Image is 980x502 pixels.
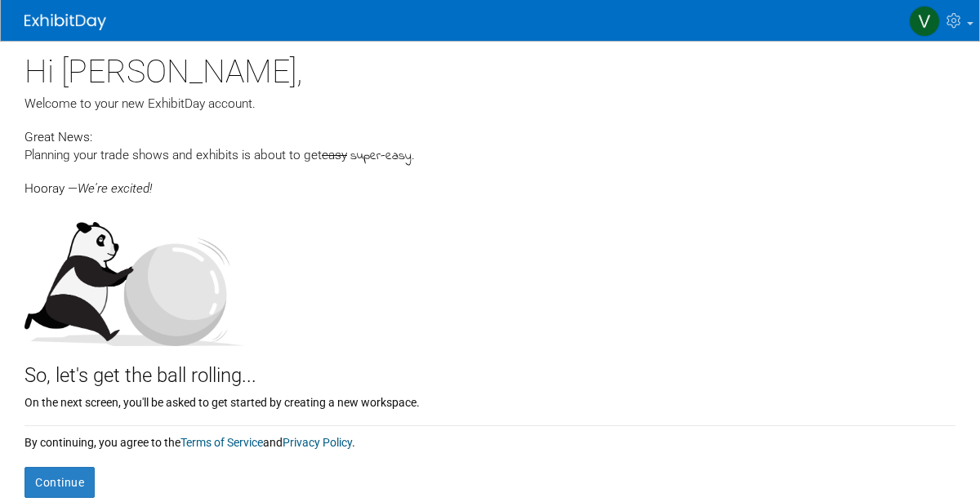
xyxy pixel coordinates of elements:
[909,6,940,37] img: Veronika Kartavova
[24,41,955,95] div: Hi [PERSON_NAME],
[24,206,245,346] img: Let's get the ball rolling
[78,181,152,196] span: We're excited!
[283,436,352,449] a: Privacy Policy
[24,467,95,498] button: Continue
[24,390,955,411] div: On the next screen, you'll be asked to get started by creating a new workspace.
[24,166,955,198] div: Hooray —
[24,146,955,166] div: Planning your trade shows and exhibits is about to get .
[350,147,412,166] span: super-easy
[24,95,955,113] div: Welcome to your new ExhibitDay account.
[24,127,955,146] div: Great News:
[24,14,106,30] img: ExhibitDay
[180,436,263,449] a: Terms of Service
[322,148,347,162] span: easy
[24,426,955,451] div: By continuing, you agree to the and .
[24,346,955,390] div: So, let's get the ball rolling...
